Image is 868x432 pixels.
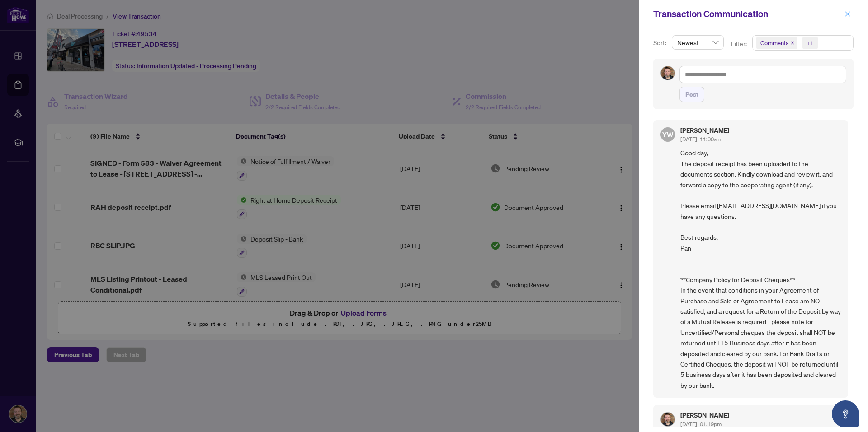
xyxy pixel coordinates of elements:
[680,127,729,134] h5: [PERSON_NAME]
[844,11,851,17] span: close
[832,400,859,427] button: Open asap
[760,38,788,47] span: Comments
[731,39,748,49] p: Filter:
[680,412,729,418] h5: [PERSON_NAME]
[661,413,675,426] img: Profile Icon
[653,7,842,21] div: Transaction Communication
[653,38,668,48] p: Sort:
[677,36,718,49] span: Newest
[662,129,674,140] span: YW
[790,41,795,45] span: close
[661,66,675,80] img: Profile Icon
[680,421,722,427] span: [DATE], 01:19pm
[680,148,841,390] span: Good day, The deposit receipt has been uploaded to the documents section. Kindly download and rev...
[679,87,704,102] button: Post
[680,136,721,143] span: [DATE], 11:00am
[756,37,797,49] span: Comments
[807,38,814,47] div: +1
